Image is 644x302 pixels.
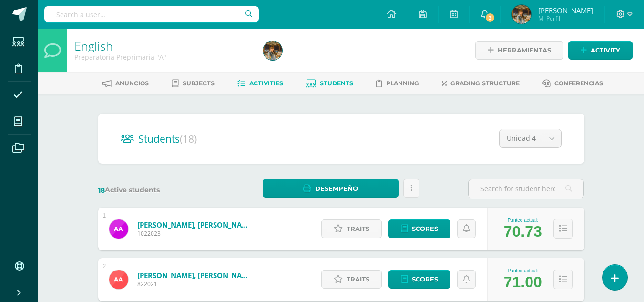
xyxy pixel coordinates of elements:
a: Students [306,76,353,91]
a: English [74,38,113,54]
span: [PERSON_NAME] [538,6,593,15]
label: Active students [98,186,214,195]
a: Planning [376,76,419,91]
a: Traits [321,270,382,289]
a: Subjects [172,76,215,91]
a: Traits [321,219,382,238]
a: Herramientas [475,41,563,60]
span: Conferencias [554,80,603,87]
a: Anuncios [102,76,149,91]
span: Desempeño [315,180,358,198]
a: Desempeño [263,179,399,198]
span: Students [320,80,353,87]
a: Activities [237,76,283,91]
div: 71.00 [504,273,542,291]
span: Activities [249,80,283,87]
div: 1 [103,212,106,219]
span: Activity [591,42,620,59]
span: 1022023 [137,229,252,238]
a: Conferencias [542,76,603,91]
span: Anuncios [115,80,149,87]
span: Grading structure [450,80,520,87]
a: Scores [388,270,450,289]
span: 18 [98,186,105,195]
div: 70.73 [504,223,542,240]
div: 2 [103,263,106,270]
span: 3 [485,12,495,23]
a: Grading structure [442,76,520,91]
h1: English [74,39,252,52]
a: Scores [388,219,450,238]
img: 2dbaa8b142e8d6ddec163eea0aedc140.png [512,5,531,24]
span: 822021 [137,280,252,288]
span: Traits [347,220,369,238]
span: Scores [412,271,438,288]
a: [PERSON_NAME], [PERSON_NAME] [137,220,252,229]
span: Subjects [183,80,215,87]
img: c38feb7e106a910773853307b9875ab1.png [109,270,128,289]
span: Planning [386,80,419,87]
a: Activity [568,41,633,60]
span: Mi Perfil [538,14,593,22]
a: Unidad 4 [500,129,561,147]
span: Unidad 4 [507,129,536,147]
span: Traits [347,271,369,288]
img: 2dbaa8b142e8d6ddec163eea0aedc140.png [263,41,282,60]
span: (18) [180,132,197,146]
span: Herramientas [498,42,551,59]
span: Scores [412,220,438,238]
input: Search for student here… [469,179,583,198]
img: 2ea9004c2a40397fa7ffe677d2848ec2.png [109,219,128,239]
div: Punteo actual: [504,268,542,273]
a: [PERSON_NAME], [PERSON_NAME] [137,271,252,280]
div: Preparatoria Preprimaria 'A' [74,52,252,62]
input: Search a user… [44,6,259,22]
span: Students [138,132,197,146]
div: Punteo actual: [504,218,542,223]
